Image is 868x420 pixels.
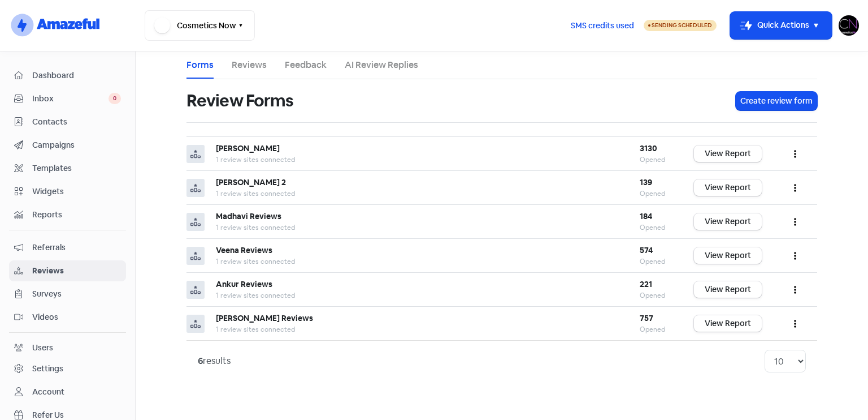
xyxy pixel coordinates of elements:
[32,162,121,174] span: Templates
[216,155,295,164] span: 1 review sites connected
[694,281,762,298] a: View Report
[232,58,267,72] a: Reviews
[32,363,63,375] div: Settings
[145,10,255,41] button: Cosmetics Now
[32,70,121,82] span: Dashboard
[694,145,762,162] a: View Report
[640,290,671,301] div: Opened
[216,245,272,255] b: Veena Reviews
[821,375,857,409] iframe: chat widget
[198,354,231,368] div: results
[644,19,717,32] a: Sending Scheduled
[9,65,126,86] a: Dashboard
[216,177,286,187] b: [PERSON_NAME] 2
[108,93,121,104] span: 0
[694,315,762,332] a: View Report
[216,325,295,334] span: 1 review sites connected
[9,337,126,358] a: Users
[9,382,126,402] a: Account
[9,307,126,328] a: Videos
[571,20,634,32] span: SMS credits used
[640,211,652,221] b: 184
[640,324,671,335] div: Opened
[640,177,652,187] b: 139
[640,143,657,153] b: 3130
[640,188,671,199] div: Opened
[640,256,671,267] div: Opened
[32,265,121,277] span: Reviews
[186,58,214,72] a: Forms
[186,83,293,119] h1: Review Forms
[216,189,295,198] span: 1 review sites connected
[640,245,653,255] b: 574
[32,242,121,254] span: Referrals
[216,143,280,153] b: [PERSON_NAME]
[9,112,126,132] a: Contacts
[9,181,126,202] a: Widgets
[640,222,671,233] div: Opened
[216,223,295,232] span: 1 review sites connected
[345,58,418,72] a: AI Review Replies
[32,311,121,323] span: Videos
[9,237,126,258] a: Referrals
[640,313,653,323] b: 757
[32,116,121,128] span: Contacts
[32,209,121,221] span: Reports
[9,260,126,281] a: Reviews
[216,257,295,266] span: 1 review sites connected
[9,358,126,379] a: Settings
[652,22,712,29] span: Sending Scheduled
[216,313,313,323] b: [PERSON_NAME] Reviews
[730,12,832,39] button: Quick Actions
[9,284,126,305] a: Surveys
[9,88,126,109] a: Inbox 0
[640,155,671,165] div: Opened
[736,92,817,110] button: Create review form
[640,279,652,289] b: 221
[561,19,644,31] a: SMS credits used
[216,291,295,300] span: 1 review sites connected
[216,211,281,221] b: Madhavi Reviews
[198,355,203,367] strong: 6
[839,15,859,36] img: User
[694,179,762,196] a: View Report
[9,204,126,225] a: Reports
[694,247,762,264] a: View Report
[32,139,121,151] span: Campaigns
[285,58,327,72] a: Feedback
[9,135,126,156] a: Campaigns
[32,93,108,105] span: Inbox
[32,186,121,198] span: Widgets
[32,386,64,398] div: Account
[32,342,53,354] div: Users
[9,158,126,179] a: Templates
[216,279,272,289] b: Ankur Reviews
[32,288,121,300] span: Surveys
[694,213,762,230] a: View Report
